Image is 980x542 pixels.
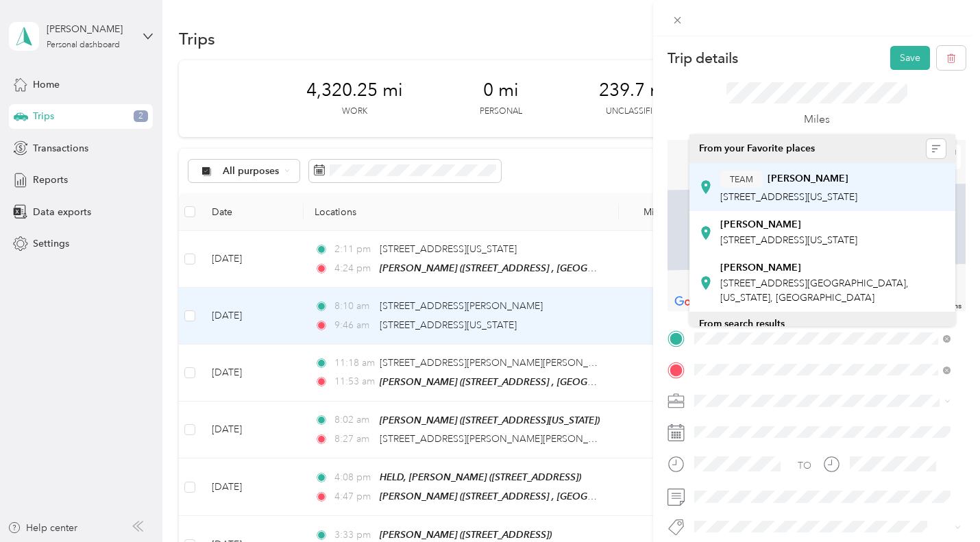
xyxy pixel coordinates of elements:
span: From search results [699,318,785,330]
button: TEAM [720,171,763,188]
span: [STREET_ADDRESS][US_STATE] [720,191,857,203]
a: Open this area in Google Maps (opens a new window) [671,293,716,311]
p: Miles [804,111,830,128]
strong: [PERSON_NAME] [768,173,848,185]
button: Save [890,46,930,70]
iframe: Everlance-gr Chat Button Frame [903,465,980,542]
strong: [PERSON_NAME] [720,219,801,231]
strong: [PERSON_NAME] [720,262,801,274]
span: [STREET_ADDRESS][GEOGRAPHIC_DATA], [US_STATE], [GEOGRAPHIC_DATA] [720,278,909,304]
div: TO [798,458,811,473]
img: Google [671,293,716,311]
span: [STREET_ADDRESS][US_STATE] [720,234,857,246]
span: TEAM [730,173,753,185]
p: Trip details [667,49,738,68]
span: From your Favorite places [699,143,815,155]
